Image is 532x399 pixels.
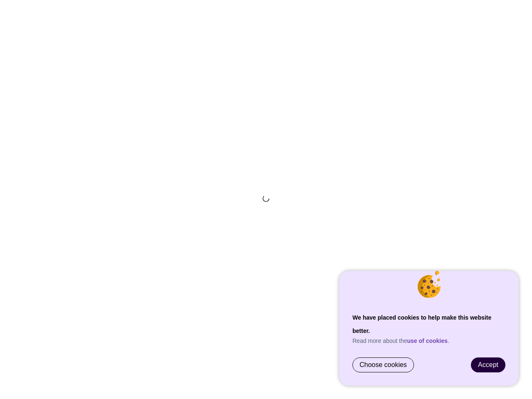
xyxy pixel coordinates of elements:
[352,337,505,344] p: Read more about the .
[407,337,448,344] a: use of cookies
[360,361,407,369] span: Choose cookies
[471,358,505,372] a: Accept
[478,361,498,368] span: Accept
[353,358,414,372] a: Choose cookies
[352,314,491,334] strong: We have placed cookies to help make this website better.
